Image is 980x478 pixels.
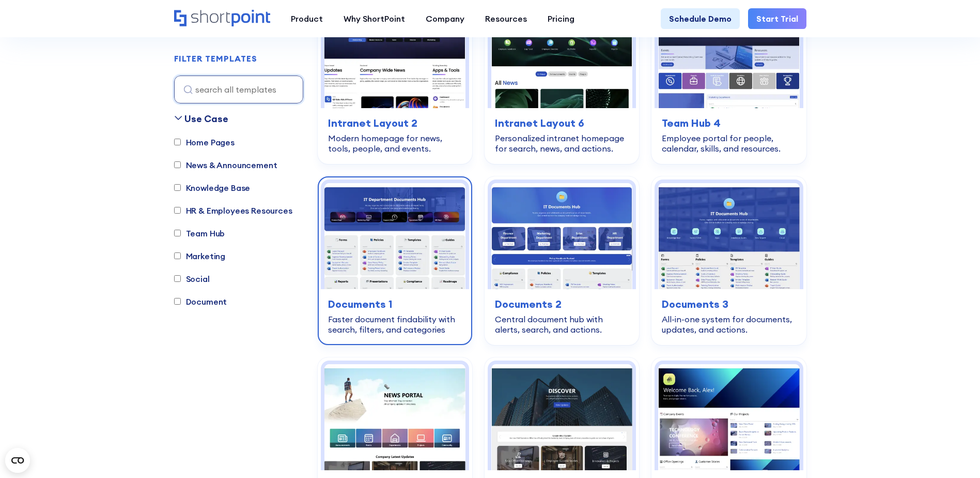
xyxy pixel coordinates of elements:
div: Resources [485,12,527,25]
label: News & Announcement [174,159,277,171]
label: Document [174,295,227,308]
img: Team Hub 4 – SharePoint Employee Portal Template: Employee portal for people, calendar, skills, a... [658,2,799,108]
input: Document [174,298,181,305]
a: Why ShortPoint [333,8,415,29]
img: News Portal 3 – SharePoint Newsletter Template: Company news hub for updates, events, and stories. [324,364,465,470]
a: Start Trial [748,8,806,29]
input: Home Pages [174,139,181,146]
div: Pricing [548,12,574,25]
h3: Documents 3 [662,296,796,312]
div: All-in-one system for documents, updates, and actions. [662,314,796,335]
a: Product [281,8,333,29]
div: Personalized intranet homepage for search, news, and actions. [495,133,629,154]
label: Team Hub [174,227,225,240]
input: Marketing [174,253,181,260]
div: Faster document findability with search, filters, and categories [328,314,462,335]
div: Why ShortPoint [344,12,405,25]
label: Home Pages [174,136,235,148]
input: Team Hub [174,230,181,237]
input: Knowledge Base [174,185,181,191]
img: News Portal 4 – Intranet Feed Template: Company feed for news, events, and department updates. [491,364,632,470]
div: Company [426,12,464,25]
div: Employee portal for people, calendar, skills, and resources. [662,133,796,154]
img: Intranet Layout 2 – SharePoint Homepage Design: Modern homepage for news, tools, people, and events. [324,2,465,108]
iframe: Chat Widget [794,358,980,478]
div: Central document hub with alerts, search, and actions. [495,314,629,335]
h3: Intranet Layout 6 [495,115,629,131]
div: Product [291,12,323,25]
a: Documents 1 – SharePoint Document Library Template: Faster document findability with search, filt... [318,176,472,345]
h3: Intranet Layout 2 [328,115,462,131]
a: Pricing [537,8,585,29]
input: search all templates [174,76,303,103]
input: Social [174,276,181,282]
input: News & Announcement [174,162,181,169]
img: Documents 1 – SharePoint Document Library Template: Faster document findability with search, filt... [324,183,465,289]
img: News Portal 5 – Intranet Company News Template: Company news hub with events, projects, and stories. [658,364,799,470]
button: Open CMP widget [5,448,30,473]
h3: Documents 1 [328,296,462,312]
a: Resources [475,8,537,29]
a: Home [174,10,270,27]
img: Documents 2 – Document Management Template: Central document hub with alerts, search, and actions. [491,183,632,289]
input: HR & Employees Resources [174,207,181,214]
img: Documents 3 – Document Management System Template: All-in-one system for documents, updates, and ... [658,183,799,289]
label: Marketing [174,250,226,262]
div: FILTER TEMPLATES [174,55,257,63]
h3: Team Hub 4 [662,115,796,131]
div: Modern homepage for news, tools, people, and events. [328,133,462,154]
label: HR & Employees Resources [174,204,292,217]
div: Use Case [184,112,228,126]
a: Company [415,8,475,29]
label: Social [174,273,210,285]
img: Intranet Layout 6 – SharePoint Homepage Design: Personalized intranet homepage for search, news, ... [491,2,632,108]
a: Schedule Demo [661,8,740,29]
a: Documents 3 – Document Management System Template: All-in-one system for documents, updates, and ... [651,176,806,345]
h3: Documents 2 [495,296,629,312]
label: Knowledge Base [174,182,251,194]
a: Documents 2 – Document Management Template: Central document hub with alerts, search, and actions... [485,176,639,345]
